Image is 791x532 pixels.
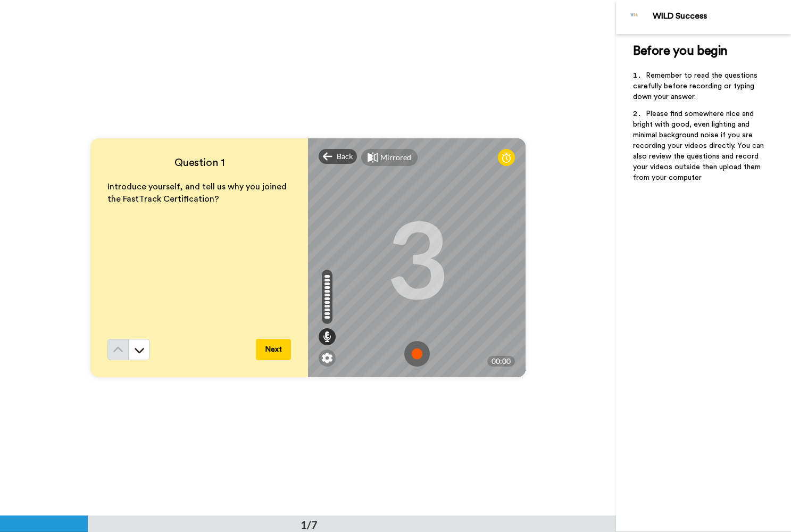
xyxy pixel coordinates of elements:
img: Profile Image [622,4,647,30]
div: WILD Success [653,11,790,21]
h4: Question 1 [107,155,291,170]
span: Remember to read the questions carefully before recording or typing down your answer. [633,72,760,101]
div: 00:00 [487,356,515,367]
div: Back [319,149,357,164]
button: Next [256,339,291,360]
span: Before you begin [633,45,727,57]
span: Please find somewhere nice and bright with good, even lighting and minimal background noise if yo... [633,110,766,181]
div: Mirrored [380,152,411,163]
span: Introduce yourself, and tell us why you joined the FastTrack Certification? [107,182,289,203]
div: 1/7 [284,517,335,532]
img: ic_record_start.svg [404,341,430,367]
span: Back [337,151,353,162]
img: ic_gear.svg [322,353,332,363]
div: 3 [386,218,448,298]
